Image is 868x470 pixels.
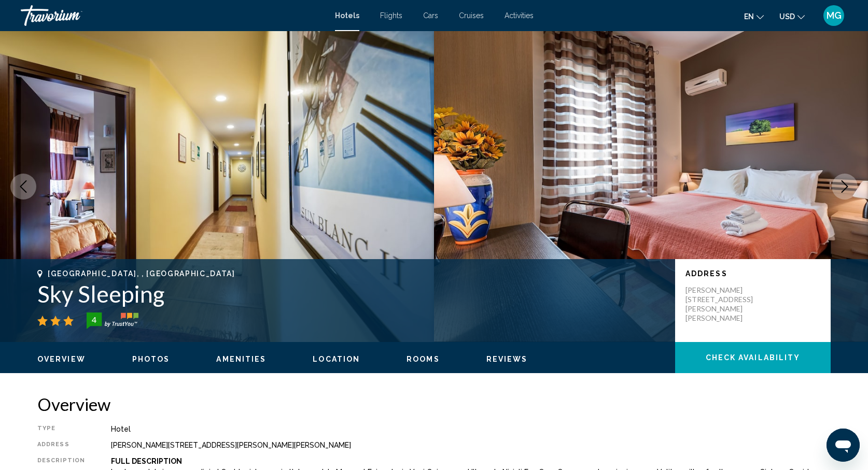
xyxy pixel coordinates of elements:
span: [GEOGRAPHIC_DATA], , [GEOGRAPHIC_DATA] [48,269,235,278]
a: Hotels [335,11,359,20]
span: Photos [132,355,170,363]
button: Check Availability [675,342,831,373]
span: Amenities [216,355,266,363]
div: Address [37,441,85,449]
button: Location [313,354,360,364]
span: Overview [37,355,86,363]
button: Change currency [779,9,805,24]
img: trustyou-badge-hor.svg [87,312,138,329]
button: Previous image [10,174,36,200]
button: Change language [744,9,764,24]
a: Flights [380,11,402,20]
span: en [744,12,754,21]
a: Activities [505,11,534,20]
h2: Overview [37,394,831,415]
span: Rooms [407,355,440,363]
span: Check Availability [706,354,801,362]
span: USD [779,12,795,21]
h1: Sky Sleeping [37,280,665,307]
div: Type [37,425,85,433]
p: [PERSON_NAME][STREET_ADDRESS][PERSON_NAME][PERSON_NAME] [685,286,768,323]
button: User Menu [820,5,847,26]
button: Photos [132,354,170,364]
button: Reviews [486,354,528,364]
span: Location [313,355,360,363]
b: Full Description [111,457,182,465]
iframe: Button to launch messaging window [827,429,860,462]
div: Hotel [111,425,831,433]
button: Rooms [407,354,440,364]
a: Cruises [459,11,484,20]
span: MG [827,10,842,21]
a: Cars [423,11,438,20]
button: Next image [832,174,858,200]
button: Amenities [216,354,266,364]
span: Reviews [486,355,528,363]
div: 4 [83,314,104,326]
div: [PERSON_NAME][STREET_ADDRESS][PERSON_NAME][PERSON_NAME] [111,441,831,449]
button: Overview [37,354,86,364]
a: Travorium [21,5,325,26]
p: Address [685,269,820,278]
